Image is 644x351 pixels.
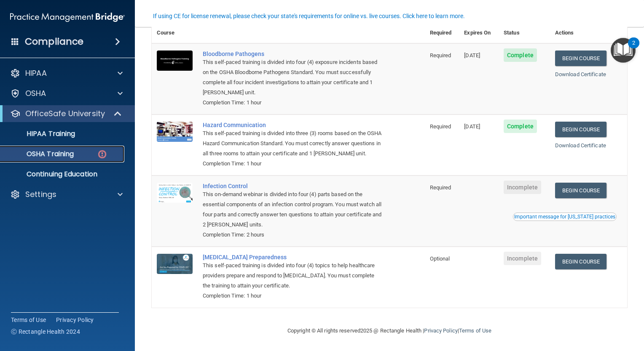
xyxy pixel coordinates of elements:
span: Optional [430,255,450,262]
a: Begin Course [555,51,606,66]
th: Expires On [459,23,499,43]
p: Settings [25,189,56,199]
a: OfficeSafe University [10,109,122,119]
span: Required [430,184,451,191]
a: Begin Course [555,254,606,269]
a: [MEDICAL_DATA] Preparedness [203,254,383,261]
img: PMB logo [10,9,125,26]
div: Completion Time: 2 hours [203,230,383,240]
img: danger-circle.6113f641.png [97,149,107,160]
div: Completion Time: 1 hour [203,98,383,108]
a: Terms of Use [11,316,46,324]
div: 2 [632,43,635,54]
button: Open Resource Center, 2 new notifications [611,38,636,63]
span: Incomplete [504,181,541,194]
th: Required [425,23,459,43]
a: Terms of Use [459,327,491,334]
span: Complete [504,48,537,62]
div: This self-paced training is divided into four (4) exposure incidents based on the OSHA Bloodborne... [203,57,383,98]
div: This on-demand webinar is divided into four (4) parts based on the essential components of an inf... [203,189,383,230]
span: Required [430,123,451,130]
span: Ⓒ Rectangle Health 2024 [11,327,80,336]
span: Incomplete [504,252,541,265]
a: HIPAA [10,68,123,78]
button: If using CE for license renewal, please check your state's requirements for online vs. live cours... [152,12,466,20]
th: Course [152,23,198,43]
a: Infection Control [203,183,383,189]
span: Required [430,52,451,58]
a: Bloodborne Pathogens [203,51,383,57]
a: Privacy Policy [424,327,457,334]
div: Copyright © All rights reserved 2025 @ Rectangle Health | | [236,317,543,344]
div: If using CE for license renewal, please check your state's requirements for online vs. live cours... [153,13,465,19]
a: Privacy Policy [56,316,94,324]
span: [DATE] [464,52,480,58]
a: Settings [10,189,123,199]
p: HIPAA Training [5,130,75,138]
div: This self-paced training is divided into three (3) rooms based on the OSHA Hazard Communication S... [203,128,383,159]
a: Download Certificate [555,71,606,77]
a: Begin Course [555,122,606,137]
p: OSHA Training [5,150,74,158]
p: OSHA [25,88,46,98]
button: Read this if you are a dental practitioner in the state of CA [513,213,617,221]
a: OSHA [10,88,123,98]
a: Hazard Communication [203,122,383,128]
p: OfficeSafe University [25,109,105,119]
div: Important message for [US_STATE] practices [514,214,615,219]
div: Completion Time: 1 hour [203,291,383,301]
span: [DATE] [464,123,480,130]
div: Completion Time: 1 hour [203,159,383,169]
p: HIPAA [25,68,47,78]
th: Status [499,23,550,43]
span: Complete [504,120,537,133]
h4: Compliance [25,36,83,48]
th: Actions [550,23,627,43]
p: Continuing Education [5,170,121,178]
a: Begin Course [555,183,606,198]
div: This self-paced training is divided into four (4) topics to help healthcare providers prepare and... [203,261,383,291]
a: Download Certificate [555,142,606,149]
